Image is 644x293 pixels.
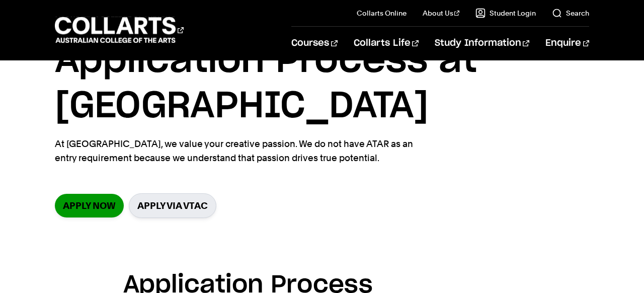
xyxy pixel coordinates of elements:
a: Collarts Life [354,27,419,60]
div: Go to homepage [55,16,184,44]
a: Apply via VTAC [129,193,216,218]
a: Courses [291,27,337,60]
a: Search [552,8,589,18]
h1: Application Process at [GEOGRAPHIC_DATA] [55,38,589,129]
a: Collarts Online [357,8,407,18]
a: Enquire [545,27,589,60]
a: Study Information [435,27,529,60]
p: At [GEOGRAPHIC_DATA], we value your creative passion. We do not have ATAR as an entry requirement... [55,137,422,165]
a: Apply now [55,194,124,217]
a: Student Login [475,8,536,18]
a: About Us [423,8,460,18]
